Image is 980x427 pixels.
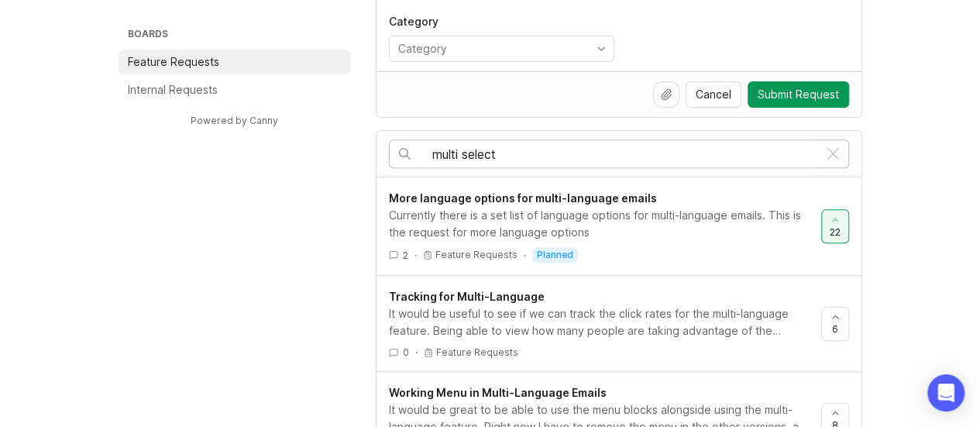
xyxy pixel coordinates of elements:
input: Category [398,40,587,57]
p: planned [537,249,573,261]
input: Search… [432,146,818,163]
span: More language options for multi-language emails [389,191,657,205]
button: Cancel [686,81,741,108]
div: · [414,249,417,262]
a: Internal Requests [119,77,351,102]
span: 0 [403,346,409,359]
a: Powered by Canny [188,112,280,129]
p: Internal Requests [128,82,218,98]
div: · [524,249,526,262]
div: toggle menu [389,36,614,62]
a: Tracking for Multi-LanguageIt would be useful to see if we can track the click rates for the mult... [389,288,821,359]
p: Feature Requests [436,346,518,359]
span: Tracking for Multi-Language [389,290,545,303]
span: 6 [832,322,838,336]
div: Currently there is a set list of language options for multi-language emails. This is the request ... [389,207,809,241]
a: More language options for multi-language emailsCurrently there is a set list of language options ... [389,190,821,263]
div: Open Intercom Messenger [927,374,965,412]
p: Feature Requests [128,54,219,70]
a: Feature Requests [119,50,351,74]
p: Category [389,14,614,29]
span: 2 [403,249,408,262]
p: Feature Requests [435,249,518,261]
span: Working Menu in Multi-Language Emails [389,386,607,399]
button: Submit Request [748,81,849,108]
button: 22 [821,209,849,243]
span: Submit Request [758,87,839,102]
span: 22 [830,226,841,239]
svg: toggle icon [589,43,614,55]
h3: Boards [125,25,351,46]
span: Cancel [696,87,731,102]
div: It would be useful to see if we can track the click rates for the multi-language feature. Being a... [389,305,809,339]
div: · [415,346,418,359]
button: 6 [821,307,849,341]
